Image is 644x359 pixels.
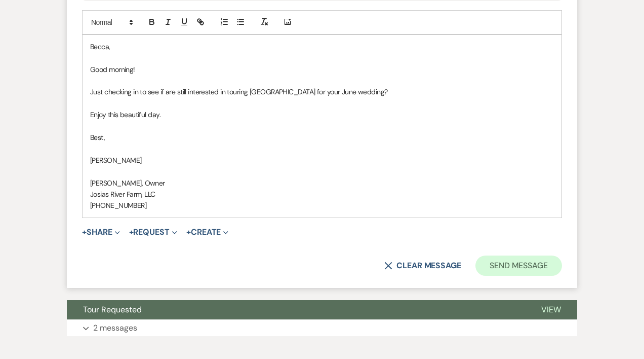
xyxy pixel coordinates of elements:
p: Becca, [90,41,554,52]
button: Tour Requested [67,300,525,319]
span: + [82,228,87,236]
p: Good morning! [90,64,554,75]
span: + [129,228,134,236]
button: 2 messages [67,319,577,337]
p: Just checking in to see if are still interested in touring [GEOGRAPHIC_DATA] for your June wedding? [90,86,554,97]
p: Josias River Farm, LLC [90,189,554,200]
button: View [525,300,577,319]
p: [PERSON_NAME] [90,155,554,166]
p: [PERSON_NAME], Owner [90,177,554,189]
span: Tour Requested [83,304,142,315]
p: Best, [90,132,554,143]
button: Send Message [475,256,562,276]
p: [PHONE_NUMBER] [90,200,554,211]
button: Create [186,228,228,236]
button: Request [129,228,177,236]
p: Enjoy this beautiful day. [90,109,554,120]
button: Clear message [384,262,461,270]
p: 2 messages [93,321,137,335]
span: + [186,228,191,236]
button: Share [82,228,120,236]
span: View [541,304,561,315]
